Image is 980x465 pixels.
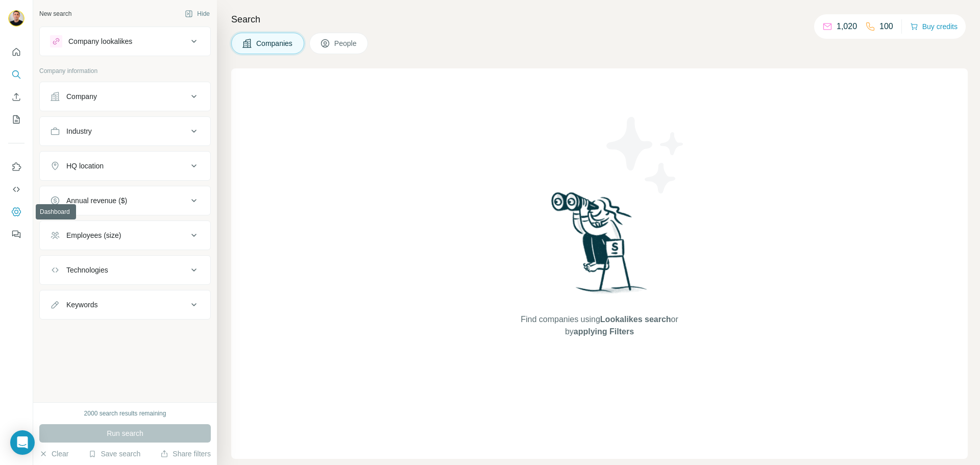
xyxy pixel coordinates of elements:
[8,10,24,27] img: Avatar
[40,223,210,248] button: Employees (size)
[8,158,24,176] button: Use Surfe on LinkedIn
[40,258,210,282] button: Technologies
[40,292,210,317] button: Keywords
[40,29,210,54] button: Company lookalikes
[66,195,127,206] div: Annual revenue ($)
[10,430,35,455] div: Open Intercom Messenger
[837,20,857,33] p: 1,020
[39,449,68,459] button: Clear
[8,43,24,61] button: Quick start
[40,119,210,143] button: Industry
[910,19,958,34] button: Buy credits
[879,20,893,33] p: 100
[8,180,24,199] button: Use Surfe API
[178,6,217,21] button: Hide
[8,88,24,106] button: Enrich CSV
[68,36,132,46] div: Company lookalikes
[40,84,210,109] button: Company
[518,313,681,338] span: Find companies using or by
[66,126,92,136] div: Industry
[334,38,358,48] span: People
[8,203,24,221] button: Dashboard
[40,188,210,213] button: Annual revenue ($)
[8,65,24,84] button: Search
[574,327,634,336] span: applying Filters
[66,230,121,240] div: Employees (size)
[66,265,108,275] div: Technologies
[8,110,24,129] button: My lists
[256,38,293,48] span: Companies
[600,109,692,201] img: Surfe Illustration - Stars
[600,315,671,324] span: Lookalikes search
[66,161,104,171] div: HQ location
[40,154,210,178] button: HQ location
[8,225,24,243] button: Feedback
[231,12,968,27] h4: Search
[84,409,166,418] div: 2000 search results remaining
[160,449,211,459] button: Share filters
[39,66,211,76] p: Company information
[39,9,71,18] div: New search
[66,91,97,102] div: Company
[88,449,140,459] button: Save search
[66,300,97,310] div: Keywords
[547,189,653,303] img: Surfe Illustration - Woman searching with binoculars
